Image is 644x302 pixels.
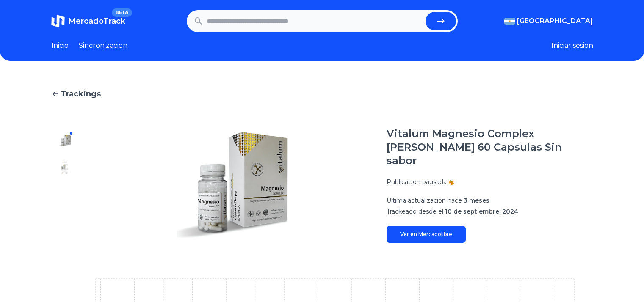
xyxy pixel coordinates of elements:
a: Trackings [51,88,593,100]
span: 3 meses [464,197,489,204]
img: Vitalum Magnesio Complex Frasco 60 Capsulas Sin sabor [95,127,370,243]
button: [GEOGRAPHIC_DATA] [504,16,593,26]
a: Inicio [51,41,69,51]
span: 10 de septiembre, 2024 [445,208,518,215]
span: Trackings [61,88,101,100]
a: Ver en Mercadolibre [387,226,466,243]
a: MercadoTrackBETA [51,14,125,28]
span: Ultima actualizacion hace [387,197,462,204]
img: Vitalum Magnesio Complex Frasco 60 Capsulas Sin sabor [58,134,72,147]
span: BETA [112,8,132,17]
span: MercadoTrack [68,16,125,26]
img: Argentina [504,18,515,25]
img: Vitalum Magnesio Complex Frasco 60 Capsulas Sin sabor [58,161,72,174]
img: MercadoTrack [51,14,65,28]
span: [GEOGRAPHIC_DATA] [517,16,593,26]
button: Iniciar sesion [551,41,593,51]
span: Trackeado desde el [387,208,443,215]
p: Publicacion pausada [387,178,447,186]
a: Sincronizacion [79,41,127,51]
h1: Vitalum Magnesio Complex [PERSON_NAME] 60 Capsulas Sin sabor [387,127,593,167]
